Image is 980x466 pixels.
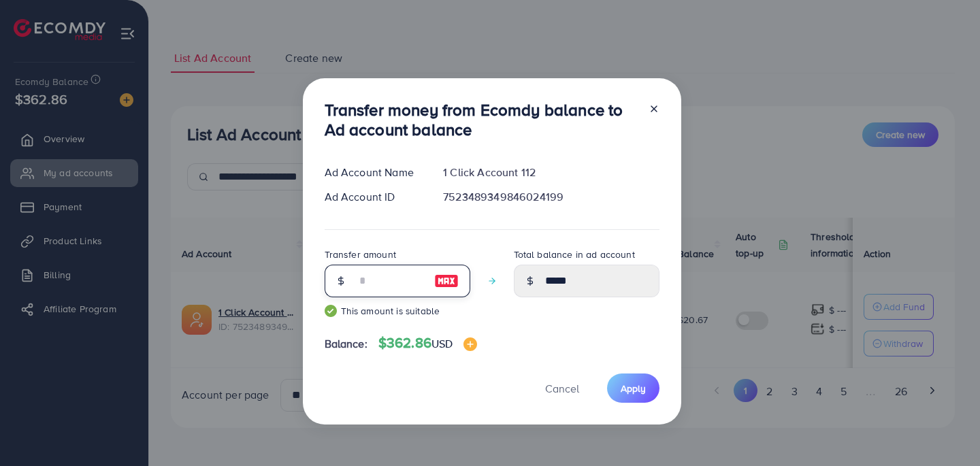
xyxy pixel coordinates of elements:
img: image [463,337,477,351]
iframe: Chat [922,405,970,456]
label: Transfer amount [325,248,396,261]
h3: Transfer money from Ecomdy balance to Ad account balance [325,100,638,139]
div: 1 Click Account 112 [432,165,670,180]
h4: $362.86 [378,335,478,352]
label: Total balance in ad account [514,248,635,261]
div: Ad Account ID [314,189,433,205]
span: Apply [621,382,646,395]
button: Cancel [528,373,596,403]
span: USD [431,336,453,351]
span: Balance: [325,336,367,352]
div: 7523489349846024199 [432,189,670,205]
button: Apply [607,373,659,403]
div: Ad Account Name [314,165,433,180]
img: guide [325,305,337,317]
span: Cancel [545,381,579,396]
img: image [434,273,459,289]
small: This amount is suitable [325,304,470,318]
